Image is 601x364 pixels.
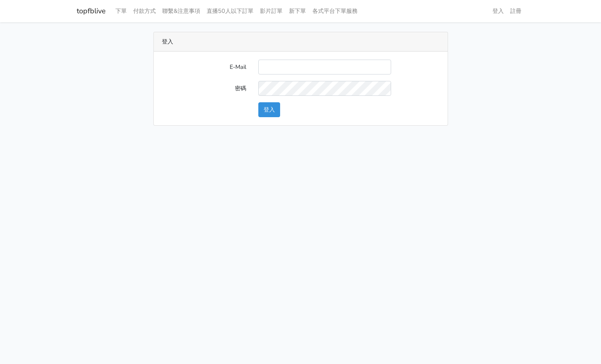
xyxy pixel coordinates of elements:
a: 下單 [112,3,130,19]
a: 付款方式 [130,3,159,19]
a: 註冊 [507,3,525,19]
a: 新下單 [286,3,309,19]
a: topfblive [77,3,106,19]
label: 密碼 [156,81,252,96]
a: 直播50人以下訂單 [203,3,257,19]
a: 聯繫&注意事項 [159,3,203,19]
a: 登入 [489,3,507,19]
div: 登入 [154,32,448,52]
label: E-Mail [156,60,252,74]
button: 登入 [258,102,280,117]
a: 影片訂單 [257,3,286,19]
a: 各式平台下單服務 [309,3,361,19]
